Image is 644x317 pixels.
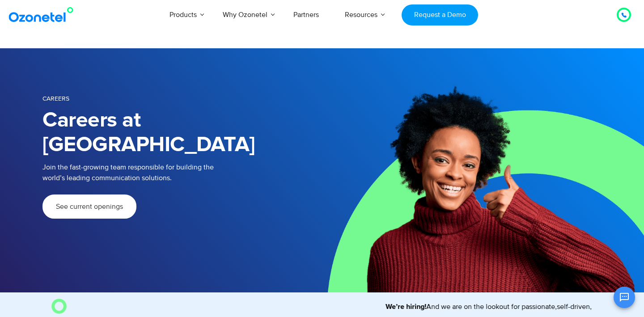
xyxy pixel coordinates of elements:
[614,287,635,308] button: Open chat
[56,203,123,210] span: See current openings
[51,299,67,314] img: O Image
[42,95,69,102] span: Careers
[402,4,478,25] a: Request a Demo
[71,301,593,312] marquee: And we are on the lookout for passionate,self-driven, hardworking team members to join us. Come, ...
[42,162,309,183] p: Join the fast-growing team responsible for building the world’s leading communication solutions.
[42,108,322,157] h1: Careers at [GEOGRAPHIC_DATA]
[377,303,417,310] strong: We’re hiring!
[42,194,136,219] a: See current openings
